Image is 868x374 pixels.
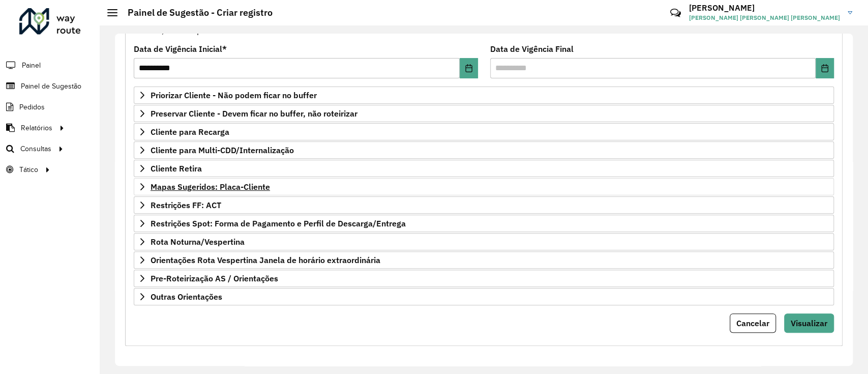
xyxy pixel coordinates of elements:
[730,313,776,333] button: Cancelar
[20,143,51,154] span: Consultas
[134,160,834,177] a: Cliente Retira
[134,288,834,305] a: Outras Orientações
[151,183,270,191] span: Mapas Sugeridos: Placa-Cliente
[134,233,834,250] a: Rota Noturna/Vespertina
[151,128,229,136] span: Cliente para Recarga
[151,219,406,227] span: Restrições Spot: Forma de Pagamento e Perfil de Descarga/Entrega
[490,43,574,55] label: Data de Vigência Final
[134,43,227,55] label: Data de Vigência Inicial
[784,313,834,333] button: Visualizar
[151,146,294,154] span: Cliente para Multi-CDD/Internalização
[460,58,478,78] button: Choose Date
[134,87,834,104] a: Priorizar Cliente - Não podem ficar no buffer
[134,141,834,159] a: Cliente para Multi-CDD/Internalização
[151,201,221,209] span: Restrições FF: ACT
[21,81,81,92] span: Painel de Sugestão
[19,102,45,112] span: Pedidos
[151,238,245,246] span: Rota Noturna/Vespertina
[151,256,380,264] span: Orientações Rota Vespertina Janela de horário extraordinária
[22,60,41,71] span: Painel
[19,164,38,175] span: Tático
[151,164,202,172] span: Cliente Retira
[665,2,686,24] a: Contato Rápido
[736,318,769,328] span: Cancelar
[117,7,273,18] h2: Painel de Sugestão - Criar registro
[151,293,222,301] span: Outras Orientações
[134,178,834,195] a: Mapas Sugeridos: Placa-Cliente
[134,196,834,214] a: Restrições FF: ACT
[134,251,834,269] a: Orientações Rota Vespertina Janela de horário extraordinária
[689,3,840,13] h3: [PERSON_NAME]
[134,215,834,232] a: Restrições Spot: Forma de Pagamento e Perfil de Descarga/Entrega
[21,123,52,133] span: Relatórios
[816,58,834,78] button: Choose Date
[791,318,827,328] span: Visualizar
[151,91,317,99] span: Priorizar Cliente - Não podem ficar no buffer
[134,105,834,122] a: Preservar Cliente - Devem ficar no buffer, não roteirizar
[151,109,357,118] span: Preservar Cliente - Devem ficar no buffer, não roteirizar
[134,123,834,140] a: Cliente para Recarga
[689,13,840,22] span: [PERSON_NAME] [PERSON_NAME] [PERSON_NAME]
[134,270,834,287] a: Pre-Roteirização AS / Orientações
[151,274,278,282] span: Pre-Roteirização AS / Orientações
